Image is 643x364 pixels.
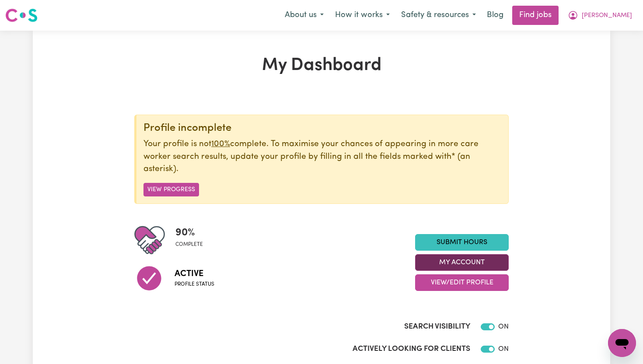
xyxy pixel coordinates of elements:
button: How it works [329,6,395,24]
img: Careseekers logo [5,7,38,23]
button: Safety & resources [395,6,482,24]
span: 90 % [175,225,203,241]
h1: My Dashboard [134,55,509,76]
button: View/Edit Profile [415,274,509,291]
span: complete [175,241,203,248]
a: Blog [482,6,509,25]
a: Find jobs [512,6,559,25]
label: Actively Looking for Clients [353,343,470,355]
a: Careseekers logo [5,5,38,25]
span: Profile status [175,280,214,288]
div: Profile completeness: 90% [175,225,210,255]
span: ON [498,323,509,330]
button: About us [279,6,329,24]
span: ON [498,346,509,353]
button: My Account [562,6,638,24]
button: View Progress [143,183,199,196]
label: Search Visibility [404,321,470,332]
span: Active [175,267,214,280]
a: Submit Hours [415,234,509,251]
iframe: Button to launch messaging window [608,329,636,357]
div: Profile incomplete [143,122,501,135]
u: 100% [211,140,230,148]
button: My Account [415,254,509,271]
p: Your profile is not complete. To maximise your chances of appearing in more care worker search re... [143,138,501,176]
span: [PERSON_NAME] [582,11,632,21]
